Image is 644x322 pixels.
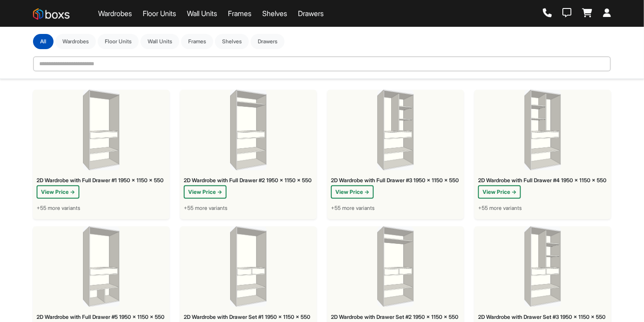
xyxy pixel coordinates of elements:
[230,226,267,307] img: 2D Wardrobe with Drawer Set #1 1950 x 1150 x 550
[184,204,227,212] span: +55 more variants
[331,204,375,212] span: +55 more variants
[37,177,166,184] div: 2D Wardrobe with Full Drawer #1 1950 x 1150 x 550
[228,8,252,19] a: Frames
[524,226,561,307] img: 2D Wardrobe with Drawer Set #3 1950 x 1150 x 550
[478,185,521,199] button: View Price →
[37,185,79,199] button: View Price →
[327,90,464,219] a: 2D Wardrobe with Full Drawer #3 1950 x 1150 x 5502D Wardrobe with Full Drawer #3 1950 x 1150 x 55...
[33,34,54,49] button: All
[55,34,96,49] button: Wardrobes
[524,90,561,170] img: 2D Wardrobe with Full Drawer #4 1950 x 1150 x 550
[475,90,611,219] a: 2D Wardrobe with Full Drawer #4 1950 x 1150 x 5502D Wardrobe with Full Drawer #4 1950 x 1150 x 55...
[331,314,460,320] div: 2D Wardrobe with Drawer Set #2 1950 x 1150 x 550
[143,8,176,19] a: Floor Units
[478,177,607,184] div: 2D Wardrobe with Full Drawer #4 1950 x 1150 x 550
[377,90,414,170] img: 2D Wardrobe with Full Drawer #3 1950 x 1150 x 550
[230,90,267,170] img: 2D Wardrobe with Full Drawer #2 1950 x 1150 x 550
[478,314,607,320] div: 2D Wardrobe with Drawer Set #3 1950 x 1150 x 550
[33,8,70,20] img: Boxs Store logo
[37,314,166,320] div: 2D Wardrobe with Full Drawer #5 1950 x 1150 x 550
[298,8,324,19] a: Drawers
[215,34,249,49] button: Shelves
[184,314,313,320] div: 2D Wardrobe with Drawer Set #1 1950 x 1150 x 550
[83,226,120,307] img: 2D Wardrobe with Full Drawer #5 1950 x 1150 x 550
[603,8,611,18] a: Login
[187,8,217,19] a: Wall Units
[33,90,169,219] a: 2D Wardrobe with Full Drawer #1 1950 x 1150 x 5502D Wardrobe with Full Drawer #1 1950 x 1150 x 55...
[184,185,227,199] button: View Price →
[181,34,213,49] button: Frames
[184,177,313,184] div: 2D Wardrobe with Full Drawer #2 1950 x 1150 x 550
[377,226,414,307] img: 2D Wardrobe with Drawer Set #2 1950 x 1150 x 550
[83,90,120,170] img: 2D Wardrobe with Full Drawer #1 1950 x 1150 x 550
[262,8,287,19] a: Shelves
[180,90,317,219] a: 2D Wardrobe with Full Drawer #2 1950 x 1150 x 5502D Wardrobe with Full Drawer #2 1950 x 1150 x 55...
[251,34,285,49] button: Drawers
[98,34,139,49] button: Floor Units
[331,177,460,184] div: 2D Wardrobe with Full Drawer #3 1950 x 1150 x 550
[37,204,80,212] span: +55 more variants
[140,34,179,49] button: Wall Units
[478,204,522,212] span: +55 more variants
[331,185,374,199] button: View Price →
[98,8,132,19] a: Wardrobes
